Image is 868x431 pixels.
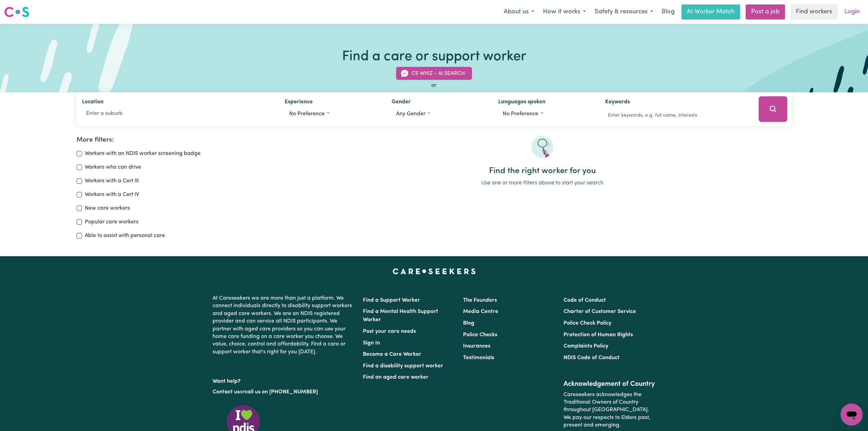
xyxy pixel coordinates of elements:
a: Careseekers logo [4,4,29,20]
a: Careseekers home page [393,269,476,274]
a: Police Checks [463,332,497,338]
a: Complaints Policy [564,343,608,349]
a: Post your care needs [363,329,416,334]
span: Any gender [396,111,425,117]
a: Protection of Human Rights [564,332,633,338]
iframe: Button to launch messaging window [841,404,863,426]
label: Workers who can drive [85,163,141,171]
label: Workers with a Cert III [85,177,139,185]
a: Find a disability support worker [363,363,443,369]
label: New care workers [85,204,130,212]
input: Enter keywords, e.g. full name, interests [605,110,749,121]
a: Sign In [363,340,380,346]
a: call us on [PHONE_NUMBER] [245,389,318,395]
label: Location [82,98,104,107]
a: Login [840,4,864,19]
button: Worker experience options [285,107,381,120]
button: Search [759,96,787,122]
p: Use one or more filters above to start your search [294,179,792,187]
button: How it works [539,5,590,19]
h2: Acknowledgement of Country [564,380,655,388]
p: At Careseekers we are more than just a platform. We connect individuals directly to disability su... [213,292,355,358]
label: Workers with a Cert IV [85,191,139,199]
a: Post a job [746,4,785,19]
label: Popular care workers [85,218,138,226]
h1: Find a care or support worker [342,49,526,65]
a: Become a Care Worker [363,352,421,357]
button: About us [499,5,539,19]
p: or [213,386,355,399]
button: Worker language preferences [498,107,594,120]
a: Insurances [463,343,490,349]
a: Find workers [790,4,838,19]
input: Enter a suburb [82,107,274,120]
img: Careseekers logo [4,6,29,18]
a: Code of Conduct [564,298,606,303]
label: Able to assist with personal care [85,232,165,240]
a: Find an aged care worker [363,375,429,380]
label: Keywords [605,98,630,107]
button: Worker gender preference [392,107,488,120]
label: Workers with an NDIS worker screening badge [85,149,201,158]
label: Experience [285,98,313,107]
label: Gender [392,98,411,107]
button: Safety & resources [590,5,657,19]
p: Want help? [213,375,355,385]
div: or [77,81,792,90]
a: Find a Support Worker [363,298,420,303]
h2: More filters: [77,136,285,144]
a: AI Worker Match [681,4,740,19]
button: CS Whiz - AI Search [396,67,472,80]
span: No preference [289,111,325,117]
a: Blog [657,4,679,19]
a: NDIS Code of Conduct [564,355,620,361]
label: Languages spoken [498,98,545,107]
a: The Founders [463,298,497,303]
a: Media Centre [463,309,498,314]
a: Contact us [213,389,240,395]
a: Police Check Policy [564,321,611,326]
a: Testimonials [463,355,494,361]
a: Blog [463,321,474,326]
a: Find a Mental Health Support Worker [363,309,438,323]
h2: Find the right worker for you [294,166,792,176]
span: No preference [503,111,538,117]
a: Charter of Customer Service [564,309,636,314]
